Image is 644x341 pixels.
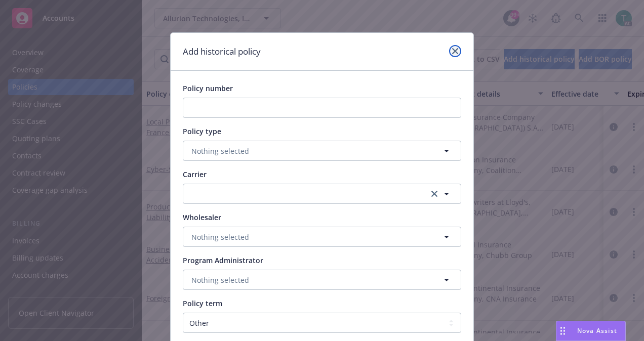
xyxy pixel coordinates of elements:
[449,45,461,57] a: close
[183,169,207,179] span: Carrier
[183,126,221,136] span: Policy type
[556,321,569,340] div: Drag to move
[428,188,440,200] a: clear selection
[183,184,461,204] button: clear selection
[183,270,461,290] button: Nothing selected
[191,232,249,242] span: Nothing selected
[183,227,461,247] button: Nothing selected
[183,299,222,308] span: Policy term
[183,212,221,222] span: Wholesaler
[191,146,249,156] span: Nothing selected
[183,83,233,93] span: Policy number
[183,141,461,161] button: Nothing selected
[556,321,626,341] button: Nova Assist
[191,275,249,285] span: Nothing selected
[577,326,617,335] span: Nova Assist
[183,255,263,265] span: Program Administrator
[183,45,261,58] h1: Add historical policy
